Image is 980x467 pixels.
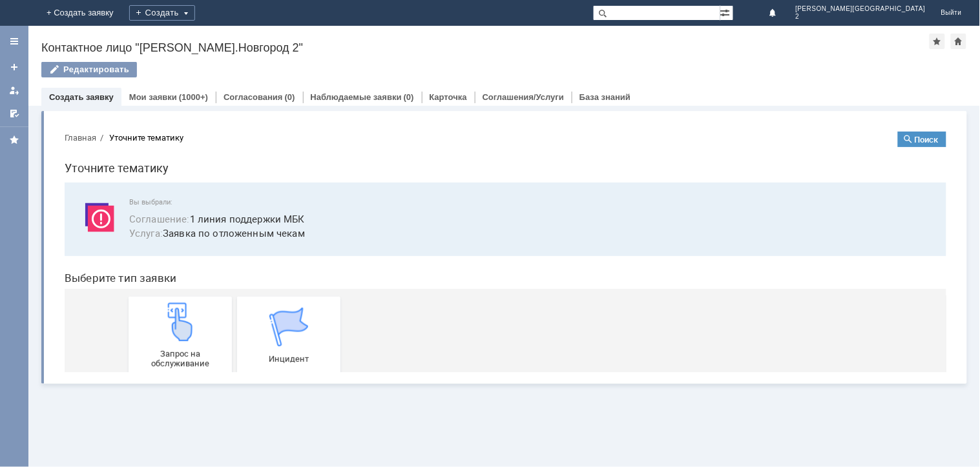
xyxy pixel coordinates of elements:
[10,150,892,163] header: Выберите тип заявки
[579,92,631,102] a: База знаний
[4,103,25,124] a: Мои согласования
[55,12,129,21] div: Уточните тематику
[74,175,178,253] a: Запрос на обслуживание
[720,6,733,18] span: Расширенный поиск
[75,90,251,105] button: Соглашение:1 линия поддержки МБК
[75,77,877,85] span: Вы выбрали:
[107,181,145,220] img: get23c147a1b4124cbfa18e19f2abec5e8f
[930,34,945,49] div: Добавить в избранное
[78,228,174,247] span: Запрос на обслуживание
[4,57,25,77] a: Создать заявку
[183,175,286,253] a: Инцидент
[224,92,283,102] a: Согласования
[844,10,892,26] button: Поиск
[311,92,402,102] a: Наблюдаемые заявки
[285,92,295,102] div: (0)
[796,5,926,13] span: [PERSON_NAME][GEOGRAPHIC_DATA]
[75,104,877,119] span: Заявка по отложенным чекам
[215,186,254,225] img: get067d4ba7cf7247ad92597448b2db9300
[129,92,177,102] a: Мои заявки
[187,233,282,243] span: Инцидент
[49,92,114,102] a: Создать заявку
[951,34,966,49] div: Сделать домашней страницей
[26,77,65,115] img: svg%3E
[10,10,42,22] button: Главная
[41,41,930,54] div: Контактное лицо "[PERSON_NAME].Новгород 2"
[75,105,109,118] span: Услуга :
[179,92,208,102] div: (1000+)
[75,91,136,104] span: Соглашение :
[483,92,564,102] a: Соглашения/Услуги
[10,37,892,56] h1: Уточните тематику
[129,5,195,21] div: Создать
[404,92,414,102] div: (0)
[4,80,25,101] a: Мои заявки
[796,13,926,21] span: 2
[430,92,467,102] a: Карточка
